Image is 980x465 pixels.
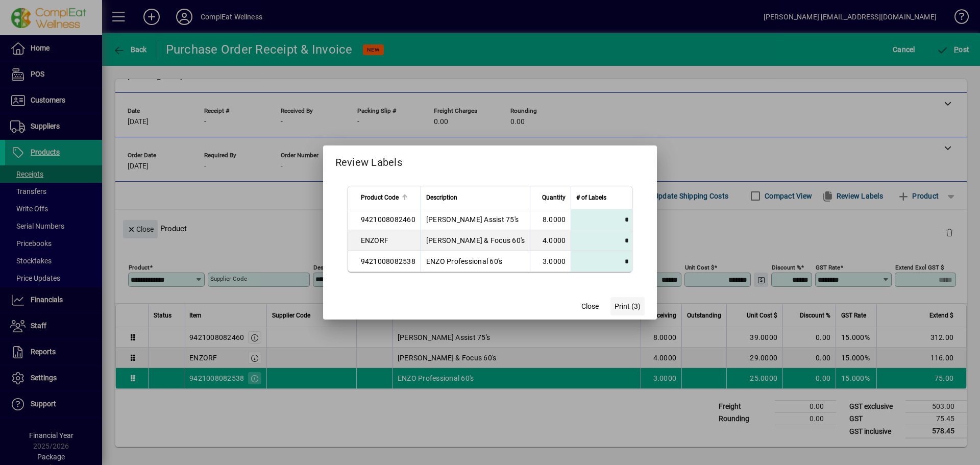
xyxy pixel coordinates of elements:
span: Product Code [361,192,399,203]
button: Close [574,297,606,315]
td: 9421008082460 [348,209,421,230]
button: Print (3) [610,297,645,315]
span: # of Labels [576,192,606,203]
td: 9421008082538 [348,251,421,272]
span: Description [426,192,457,203]
span: Close [581,301,599,312]
td: [PERSON_NAME] & Focus 60's [421,230,530,251]
div: Product Code [361,192,415,203]
td: 3.0000 [530,251,571,272]
span: Quantity [542,192,566,203]
h2: Review Labels [323,145,657,175]
td: [PERSON_NAME] Assist 75's [421,209,530,230]
td: 4.0000 [530,230,571,251]
td: 8.0000 [530,209,571,230]
td: ENZO Professional 60's [421,251,530,272]
td: ENZORF [348,230,421,251]
span: Print (3) [615,301,641,312]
